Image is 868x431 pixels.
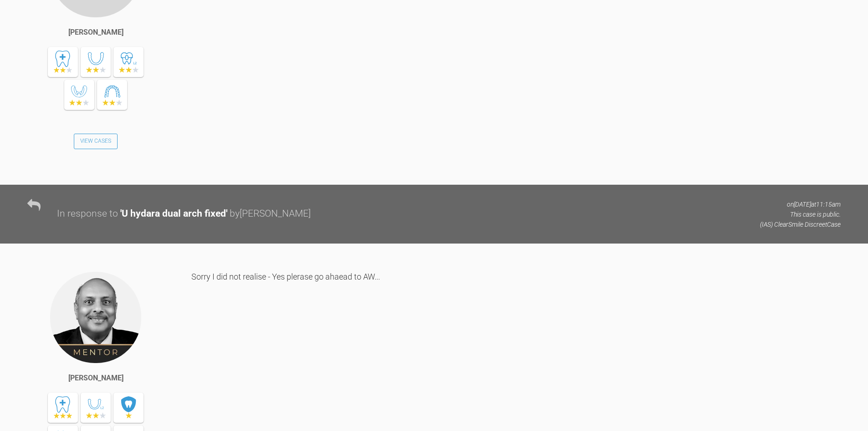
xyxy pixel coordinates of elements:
[68,26,123,38] div: [PERSON_NAME]
[760,209,841,219] p: This case is public.
[49,271,142,364] img: Utpalendu Bose
[760,199,841,209] p: on [DATE] at 11:15am
[57,206,118,222] div: In response to
[760,219,841,229] p: (IAS) ClearSmile Discreet Case
[120,206,227,222] div: ' U hydara dual arch fixed '
[74,134,118,149] a: View Cases
[230,206,311,222] div: by [PERSON_NAME]
[68,372,123,384] div: [PERSON_NAME]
